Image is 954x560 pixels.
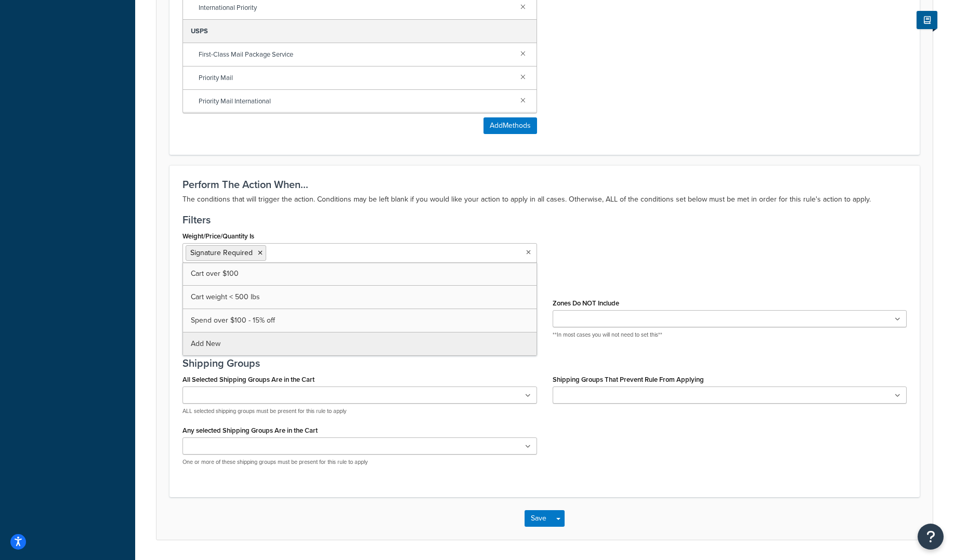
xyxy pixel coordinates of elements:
[182,214,907,225] h3: Filters
[182,193,907,206] p: The conditions that will trigger the action. Conditions may be left blank if you would like your ...
[183,332,537,355] a: Add New
[182,179,907,190] h3: Perform The Action When...
[183,309,537,332] a: Spend over $100 - 15% off
[183,286,537,309] a: Cart weight < 500 lbs
[191,338,220,349] span: Add New
[190,247,253,258] span: Signature Required
[553,376,704,383] label: Shipping Groups That Prevent Rule From Applying
[191,315,275,326] span: Spend over $100 - 15% off
[199,47,512,62] span: First-Class Mail Package Service
[182,281,907,292] h3: Shipping Zones
[183,20,537,43] div: USPS
[182,376,315,383] label: All Selected Shipping Groups Are in the Cart
[182,426,318,434] label: Any selected Shipping Groups Are in the Cart
[199,1,512,15] span: International Priority
[199,94,512,109] span: Priority Mail International
[191,291,260,302] span: Cart weight < 500 lbs
[183,262,537,285] a: Cart over $100
[199,71,512,85] span: Priority Mail
[182,458,537,466] p: One or more of these shipping groups must be present for this rule to apply
[483,117,537,134] button: AddMethods
[917,11,937,29] button: Show Help Docs
[191,268,239,279] span: Cart over $100
[918,524,944,550] button: Open Resource Center
[182,357,907,369] h3: Shipping Groups
[182,407,537,415] p: ALL selected shipping groups must be present for this rule to apply
[553,299,619,307] label: Zones Do NOT Include
[553,331,907,339] p: **In most cases you will not need to set this**
[525,510,553,527] button: Save
[182,232,254,240] label: Weight/Price/Quantity Is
